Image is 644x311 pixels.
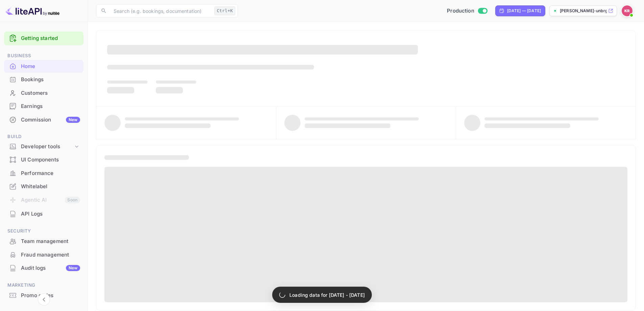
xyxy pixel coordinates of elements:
[66,117,80,123] div: New
[21,76,80,84] div: Bookings
[4,141,84,153] div: Developer tools
[21,63,80,70] div: Home
[21,103,80,110] div: Earnings
[4,289,84,302] div: Promo codes
[21,264,80,272] div: Audit logs
[21,156,80,164] div: UI Components
[4,167,84,180] div: Performance
[21,116,80,124] div: Commission
[214,6,235,15] div: Ctrl+K
[444,7,490,15] div: Switch to Sandbox mode
[66,265,80,271] div: New
[4,100,84,113] div: Earnings
[4,282,84,289] span: Marketing
[4,262,84,275] div: Audit logsNew
[622,5,633,16] img: Kobus Roux
[4,153,84,166] a: UI Components
[4,87,84,100] div: Customers
[4,31,84,45] div: Getting started
[21,251,80,259] div: Fraud management
[38,293,50,306] button: Collapse navigation
[4,227,84,235] span: Security
[21,292,80,299] div: Promo codes
[4,235,84,248] div: Team management
[21,89,80,97] div: Customers
[4,180,84,193] a: Whitelabel
[447,7,474,15] span: Production
[4,248,84,261] a: Fraud management
[289,291,365,298] p: Loading data for [DATE] - [DATE]
[4,52,84,60] span: Business
[4,113,84,127] div: CommissionNew
[4,235,84,247] a: Team management
[110,4,212,18] input: Search (e.g. bookings, documentation)
[4,60,84,72] a: Home
[4,113,84,126] a: CommissionNew
[4,87,84,99] a: Customers
[4,133,84,140] span: Build
[21,210,80,218] div: API Logs
[4,73,84,86] a: Bookings
[560,8,607,14] p: [PERSON_NAME]-unbrg.[PERSON_NAME]...
[4,289,84,302] a: Promo codes
[4,207,84,220] a: API Logs
[21,238,80,245] div: Team management
[4,180,84,193] div: Whitelabel
[4,262,84,274] a: Audit logsNew
[4,248,84,262] div: Fraud management
[21,183,80,191] div: Whitelabel
[21,143,73,151] div: Developer tools
[4,60,84,73] div: Home
[507,8,541,14] div: [DATE] — [DATE]
[21,35,80,42] a: Getting started
[5,5,59,16] img: LiteAPI logo
[4,207,84,221] div: API Logs
[4,167,84,179] a: Performance
[4,100,84,112] a: Earnings
[21,170,80,177] div: Performance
